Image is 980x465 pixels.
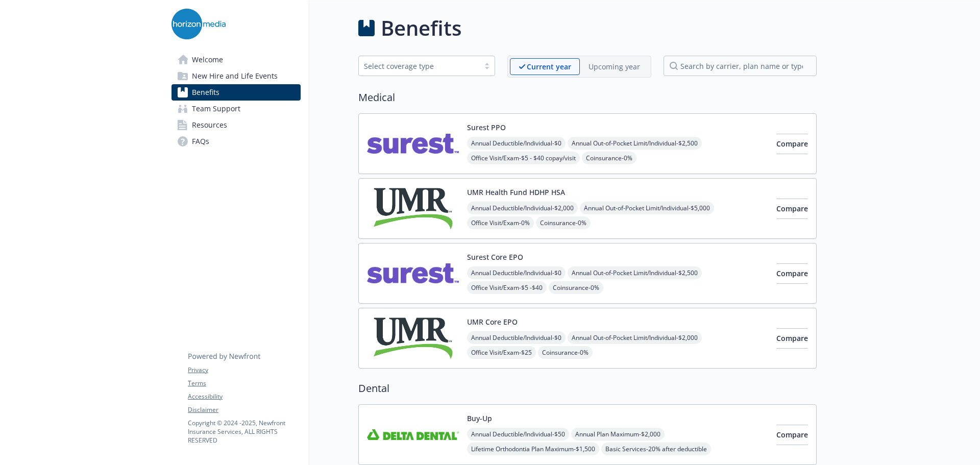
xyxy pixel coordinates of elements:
span: Basic Services - 20% after deductible [601,443,711,455]
input: search by carrier, plan name or type [664,56,817,76]
span: Annual Deductible/Individual - $0 [467,266,566,279]
span: Annual Out-of-Pocket Limit/Individual - $2,000 [568,331,702,344]
p: Current year [527,61,571,72]
button: UMR Core EPO [467,316,518,327]
span: Lifetime Orthodontia Plan Maximum - $1,500 [467,443,599,455]
span: Office Visit/Exam - 0% [467,216,534,229]
a: Accessibility [188,392,300,401]
button: Compare [776,199,808,219]
span: Annual Deductible/Individual - $50 [467,428,569,440]
span: Coinsurance - 0% [538,346,593,359]
span: Annual Deductible/Individual - $0 [467,331,566,344]
span: Welcome [192,52,223,68]
button: UMR Health Fund HDHP HSA [467,187,565,198]
a: Disclaimer [188,405,300,414]
a: FAQs [171,133,301,150]
p: Upcoming year [589,61,640,72]
span: Compare [776,430,808,439]
span: Office Visit/Exam - $5 -$40 [467,281,547,294]
a: Privacy [188,365,300,375]
span: Compare [776,268,808,278]
span: Annual Out-of-Pocket Limit/Individual - $2,500 [568,137,702,150]
a: Resources [171,117,301,133]
span: Coinsurance - 0% [582,152,636,164]
img: UMR carrier logo [367,316,459,360]
a: Welcome [171,52,301,68]
p: Copyright © 2024 - 2025 , Newfront Insurance Services, ALL RIGHTS RESERVED [188,419,300,445]
button: Compare [776,328,808,349]
span: Compare [776,204,808,213]
img: Surest carrier logo [367,122,459,165]
button: Compare [776,263,808,284]
span: Coinsurance - 0% [536,216,591,229]
button: Compare [776,134,808,154]
span: Benefits [192,84,219,101]
img: Delta Dental Insurance Company carrier logo [367,413,459,456]
div: Select coverage type [364,61,474,71]
h2: Dental [358,381,817,396]
span: Annual Out-of-Pocket Limit/Individual - $2,500 [568,266,702,279]
a: New Hire and Life Events [171,68,301,84]
a: Benefits [171,84,301,101]
a: Terms [188,379,300,388]
button: Buy-Up [467,413,492,424]
h2: Medical [358,90,817,105]
span: Annual Deductible/Individual - $0 [467,137,566,150]
img: UMR carrier logo [367,187,459,230]
span: Annual Deductible/Individual - $2,000 [467,202,578,214]
img: Surest carrier logo [367,252,459,295]
span: FAQs [192,133,209,150]
span: Office Visit/Exam - $5 - $40 copay/visit [467,152,580,164]
span: Resources [192,117,227,133]
span: Office Visit/Exam - $25 [467,346,536,359]
button: Surest Core EPO [467,252,523,262]
span: New Hire and Life Events [192,68,278,84]
span: Annual Out-of-Pocket Limit/Individual - $5,000 [580,202,714,214]
span: Compare [776,139,808,149]
span: Coinsurance - 0% [549,281,603,294]
a: Team Support [171,101,301,117]
h1: Benefits [381,13,461,43]
span: Team Support [192,101,240,117]
button: Compare [776,425,808,445]
button: Surest PPO [467,122,506,133]
span: Annual Plan Maximum - $2,000 [571,428,665,440]
span: Compare [776,333,808,343]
